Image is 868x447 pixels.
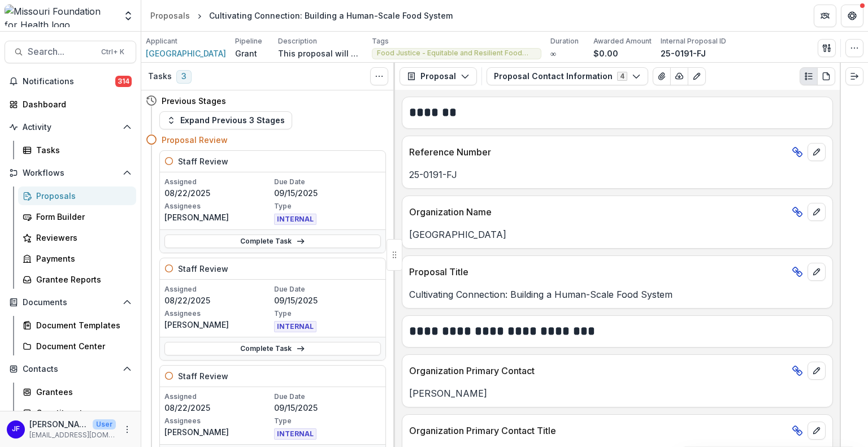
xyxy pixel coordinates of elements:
[808,362,826,380] button: edit
[178,370,228,382] h5: Staff Review
[23,123,118,132] span: Activity
[409,387,826,400] p: [PERSON_NAME]
[550,36,579,46] p: Duration
[164,201,272,211] p: Assignees
[278,47,363,59] p: This proposal will develop three community-led micro food hubs: an urban farm in [GEOGRAPHIC_DATA...
[36,253,127,264] div: Payments
[18,337,136,355] a: Document Center
[162,134,228,146] h4: Proposal Review
[93,419,116,429] p: User
[18,186,136,205] a: Proposals
[36,144,127,156] div: Tasks
[808,422,826,440] button: edit
[209,10,453,21] div: Cultivating Connection: Building a Human-Scale Food System
[164,392,272,402] p: Assigned
[274,321,316,332] span: INTERNAL
[18,141,136,159] a: Tasks
[23,298,118,307] span: Documents
[164,177,272,187] p: Assigned
[120,423,134,436] button: More
[409,205,787,219] p: Organization Name
[377,49,536,57] span: Food Justice - Equitable and Resilient Food Systems
[5,95,136,114] a: Dashboard
[164,416,272,426] p: Assignees
[274,428,316,440] span: INTERNAL
[5,164,136,182] button: Open Workflows
[164,284,272,294] p: Assigned
[29,418,88,430] p: [PERSON_NAME]
[808,203,826,221] button: edit
[18,316,136,335] a: Document Templates
[115,76,132,87] span: 314
[372,36,389,46] p: Tags
[36,319,127,331] div: Document Templates
[164,426,272,438] p: [PERSON_NAME]
[23,77,115,86] span: Notifications
[164,342,381,355] a: Complete Task
[274,201,381,211] p: Type
[5,360,136,378] button: Open Contacts
[18,207,136,226] a: Form Builder
[164,402,272,414] p: 08/22/2025
[274,309,381,319] p: Type
[162,95,226,107] h4: Previous Stages
[400,67,477,85] button: Proposal
[409,364,787,377] p: Organization Primary Contact
[18,249,136,268] a: Payments
[36,190,127,202] div: Proposals
[5,5,116,27] img: Missouri Foundation for Health logo
[99,46,127,58] div: Ctrl + K
[845,67,863,85] button: Expand right
[661,36,726,46] p: Internal Proposal ID
[5,72,136,90] button: Notifications314
[36,211,127,223] div: Form Builder
[36,340,127,352] div: Document Center
[164,309,272,319] p: Assignees
[487,67,648,85] button: Proposal Contact Information4
[18,403,136,422] a: Constituents
[146,36,177,46] p: Applicant
[23,168,118,178] span: Workflows
[36,274,127,285] div: Grantee Reports
[148,72,172,81] h3: Tasks
[808,143,826,161] button: edit
[274,294,381,306] p: 09/15/2025
[18,383,136,401] a: Grantees
[235,47,257,59] p: Grant
[550,47,556,59] p: ∞
[274,416,381,426] p: Type
[36,386,127,398] div: Grantees
[661,47,706,59] p: 25-0191-FJ
[5,118,136,136] button: Open Activity
[164,319,272,331] p: [PERSON_NAME]
[146,47,226,59] a: [GEOGRAPHIC_DATA]
[146,7,194,24] a: Proposals
[178,155,228,167] h5: Staff Review
[274,402,381,414] p: 09/15/2025
[120,5,136,27] button: Open entity switcher
[36,407,127,419] div: Constituents
[178,263,228,275] h5: Staff Review
[159,111,292,129] button: Expand Previous 3 Stages
[817,67,835,85] button: PDF view
[29,430,116,440] p: [EMAIL_ADDRESS][DOMAIN_NAME]
[409,168,826,181] p: 25-0191-FJ
[164,211,272,223] p: [PERSON_NAME]
[274,392,381,402] p: Due Date
[274,214,316,225] span: INTERNAL
[370,67,388,85] button: Toggle View Cancelled Tasks
[5,293,136,311] button: Open Documents
[164,235,381,248] a: Complete Task
[12,426,20,433] div: Jean Freeman-Crawford
[164,294,272,306] p: 08/22/2025
[146,7,457,24] nav: breadcrumb
[278,36,317,46] p: Description
[409,145,787,159] p: Reference Number
[274,187,381,199] p: 09/15/2025
[5,41,136,63] button: Search...
[841,5,863,27] button: Get Help
[176,70,192,84] span: 3
[150,10,190,21] div: Proposals
[409,288,826,301] p: Cultivating Connection: Building a Human-Scale Food System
